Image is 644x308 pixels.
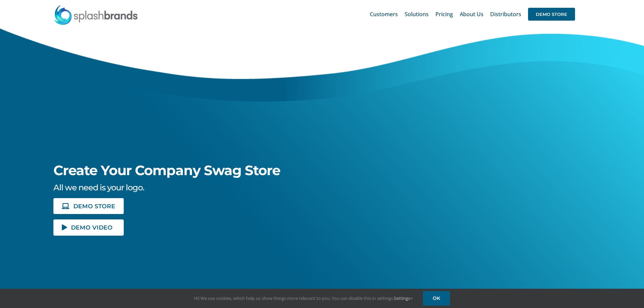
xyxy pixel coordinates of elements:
[490,11,521,17] span: Distributors
[53,198,124,214] a: DEMO STORE
[528,8,575,21] span: DEMO STORE
[370,11,398,17] span: Customers
[370,3,398,25] a: Customers
[394,295,413,301] a: Settings
[460,11,483,17] span: About Us
[54,5,138,25] img: SplashBrands.com Logo
[53,183,144,192] span: All we need is your logo.
[423,291,450,306] a: OK
[53,162,280,179] span: Create Your Company Swag Store
[73,203,115,209] span: DEMO STORE
[370,3,575,25] nav: Main Menu
[405,11,429,17] span: Solutions
[528,3,575,25] a: DEMO STORE
[194,295,413,301] span: Hi! We use cookies, which help us show things more relevant to you. You can disable this in setti...
[435,3,453,25] a: Pricing
[435,11,453,17] span: Pricing
[71,224,113,230] span: DEMO VIDEO
[490,3,521,25] a: Distributors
